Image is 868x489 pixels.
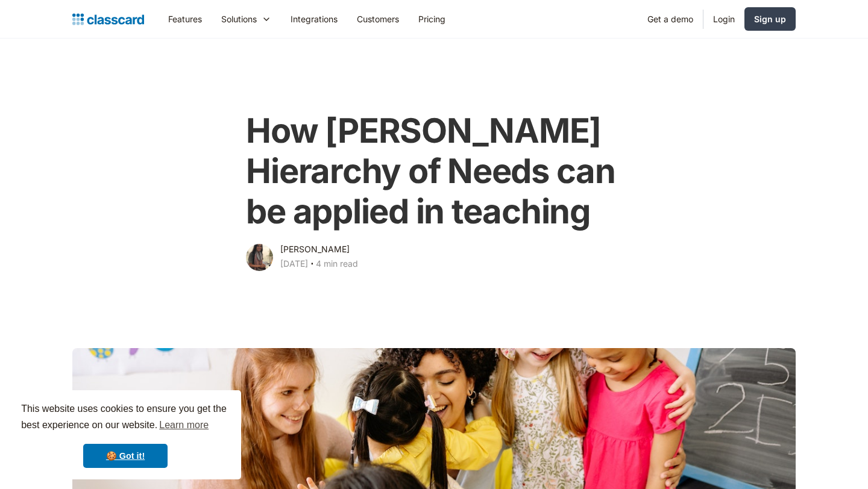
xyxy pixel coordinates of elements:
div: Solutions [212,5,281,33]
a: Integrations [281,5,347,33]
h1: How [PERSON_NAME] Hierarchy of Needs can be applied in teaching [246,111,621,232]
a: dismiss cookie message [83,444,168,468]
a: Get a demo [638,5,703,33]
div: 4 min read [316,257,358,271]
div: Sign up [754,13,786,25]
div: cookieconsent [10,390,241,479]
div: ‧ [308,257,316,273]
a: Login [703,5,744,33]
a: Customers [347,5,409,33]
a: home [72,11,144,28]
div: [DATE] [280,257,308,271]
a: Sign up [744,7,796,31]
span: This website uses cookies to ensure you get the best experience on our website. [21,402,230,434]
div: [PERSON_NAME] [280,242,350,257]
div: Solutions [221,13,257,25]
a: Features [159,5,212,33]
a: learn more about cookies [157,416,210,434]
a: Pricing [409,5,455,33]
